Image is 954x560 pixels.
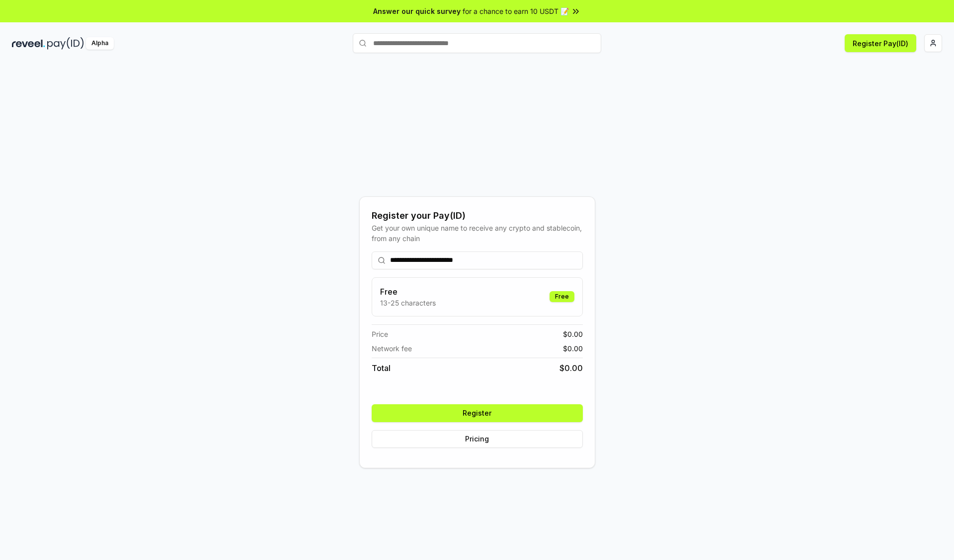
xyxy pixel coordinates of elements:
[372,430,583,448] button: Pricing
[372,329,388,339] span: Price
[372,362,391,374] span: Total
[563,329,583,339] span: $ 0.00
[372,343,412,354] span: Network fee
[559,362,583,374] span: $ 0.00
[372,223,583,244] div: Get your own unique name to receive any crypto and stablecoin, from any chain
[380,298,436,308] p: 13-25 characters
[845,34,916,52] button: Register Pay(ID)
[47,37,84,50] img: pay_id
[372,209,583,223] div: Register your Pay(ID)
[380,286,436,298] h3: Free
[373,6,461,16] span: Answer our quick survey
[550,291,574,302] div: Free
[463,6,569,16] span: for a chance to earn 10 USDT 📝
[372,404,583,422] button: Register
[563,343,583,354] span: $ 0.00
[12,37,45,50] img: reveel_dark
[86,37,114,50] div: Alpha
